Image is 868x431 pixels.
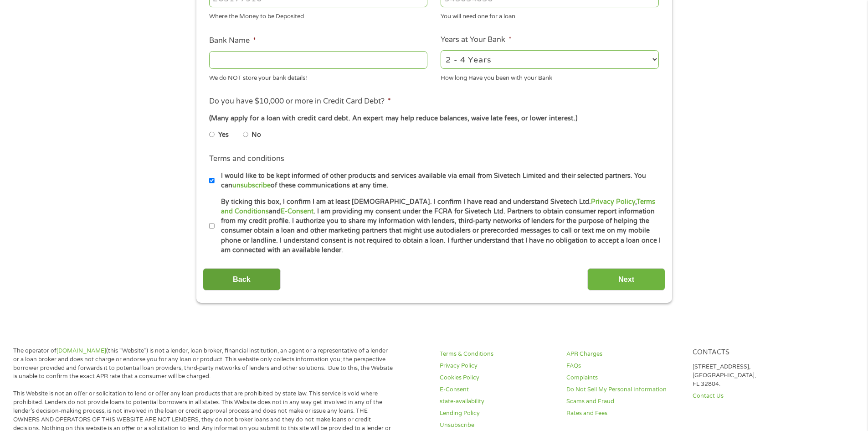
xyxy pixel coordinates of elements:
a: Privacy Policy [440,362,555,370]
div: Where the Money to be Deposited [209,9,427,21]
p: [STREET_ADDRESS], [GEOGRAPHIC_DATA], FL 32804. [693,363,808,389]
label: Terms and conditions [209,154,284,164]
a: FAQs [566,362,682,370]
label: No [252,130,261,140]
label: Do you have $10,000 or more in Credit Card Debt? [209,97,391,106]
a: Do Not Sell My Personal Information [566,385,682,394]
a: Privacy Policy [591,198,635,206]
a: Lending Policy [440,409,555,418]
a: Terms & Conditions [440,350,555,358]
div: (Many apply for a loan with credit card debt. An expert may help reduce balances, waive late fees... [209,114,658,124]
label: Yes [218,130,229,140]
a: Terms and Conditions [221,198,655,215]
a: Complaints [566,374,682,382]
a: [DOMAIN_NAME] [56,347,106,354]
a: state-availability [440,397,555,406]
label: Bank Name [209,36,256,46]
p: The operator of (this “Website”) is not a lender, loan broker, financial institution, an agent or... [13,347,393,381]
input: Next [587,268,665,291]
a: Rates and Fees [566,409,682,418]
div: We do NOT store your bank details! [209,70,427,83]
a: Unsubscribe [440,421,555,430]
a: APR Charges [566,350,682,358]
a: Scams and Fraud [566,397,682,406]
label: I would like to be kept informed of other products and services available via email from Sivetech... [215,171,662,191]
a: Cookies Policy [440,374,555,382]
input: Back [203,268,281,291]
h4: Contacts [693,348,808,357]
label: Years at Your Bank [441,35,512,45]
a: Contact Us [693,392,808,400]
a: unsubscribe [232,182,271,189]
a: E-Consent [281,208,313,215]
div: You will need one for a loan. [441,9,659,21]
a: E-Consent [440,385,555,394]
label: By ticking this box, I confirm I am at least [DEMOGRAPHIC_DATA]. I confirm I have read and unders... [215,197,662,255]
div: How long Have you been with your Bank [441,70,659,83]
